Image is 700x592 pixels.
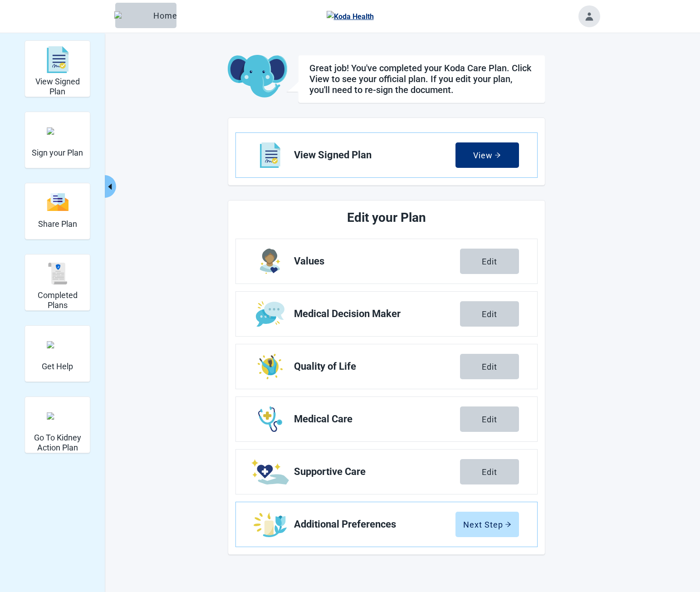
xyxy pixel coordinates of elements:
img: svg%3e [47,263,69,284]
span: Values [294,256,460,267]
a: Edit Medical Decision Maker section [236,292,537,336]
img: Elephant [114,11,150,20]
span: Medical Care [294,414,460,425]
button: Edit [460,406,519,432]
h2: Share Plan [38,219,77,229]
div: Edit [482,415,497,424]
img: make_plan_official.svg [47,127,69,135]
h2: View Signed Plan [29,77,86,96]
button: Edit [460,249,519,274]
span: Quality of Life [294,361,460,372]
div: Go To Kidney Action Plan [24,396,90,453]
div: View [473,151,501,160]
img: svg%3e [47,46,69,73]
div: Completed Plans [24,254,90,311]
div: Share Plan [24,183,90,240]
a: Edit Additional Preferences section [236,502,537,547]
button: ElephantHome [115,3,176,28]
span: arrow-right [505,521,511,528]
h2: Edit your Plan [269,208,504,228]
button: Collapse menu [105,175,116,198]
img: Koda Health [327,11,374,22]
a: Edit Values section [236,239,537,284]
div: Edit [482,309,497,318]
div: Sign your Plan [24,112,90,168]
span: Medical Decision Maker [294,308,460,319]
h2: Completed Plans [29,290,86,310]
div: Next Step [463,520,511,529]
a: View View Signed Plan section [236,133,537,177]
span: Additional Preferences [294,519,455,530]
img: Koda Elephant [228,55,287,98]
div: Edit [482,362,497,371]
button: Viewarrow-right [455,142,519,168]
h2: Sign your Plan [32,148,83,158]
div: Edit [482,257,497,266]
span: caret-left [106,182,114,191]
span: View Signed Plan [294,150,455,161]
div: Get Help [24,325,90,382]
img: kidney_action_plan.svg [47,412,69,420]
button: Toggle account menu [578,5,600,27]
div: Home [122,11,169,20]
h2: Go To Kidney Action Plan [29,433,86,452]
main: Main content [173,55,600,555]
div: View Signed Plan [24,40,90,97]
button: Edit [460,301,519,327]
img: person-question.svg [47,341,69,348]
a: Edit Quality of Life section [236,344,537,389]
span: arrow-right [494,152,501,158]
a: Edit Medical Care section [236,397,537,441]
img: svg%3e [47,192,69,212]
div: Edit [482,467,497,476]
h1: Great job! You've completed your Koda Care Plan. Click View to see your official plan. If you edi... [309,63,534,95]
a: Edit Supportive Care section [236,450,537,494]
h2: Get Help [42,362,73,372]
button: Edit [460,354,519,379]
button: Next Steparrow-right [455,512,519,537]
span: Supportive Care [294,466,460,477]
button: Edit [460,459,519,484]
